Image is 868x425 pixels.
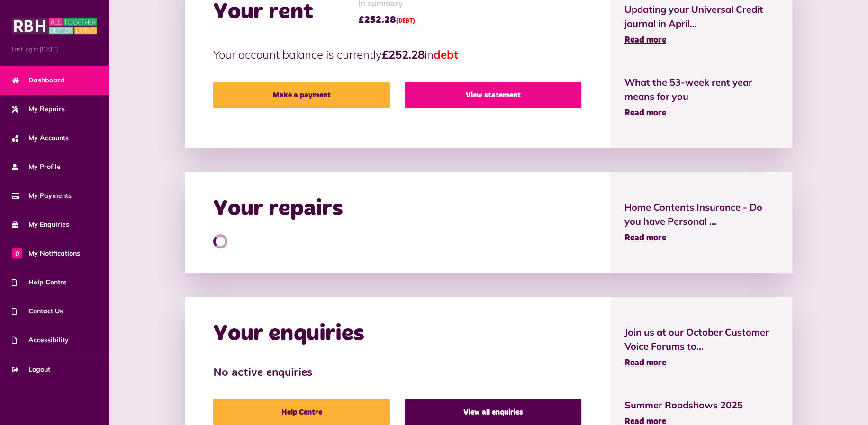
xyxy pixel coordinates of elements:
span: Read more [624,359,666,367]
span: My Enquiries [12,220,69,230]
span: Last login: [DATE] [12,45,97,53]
span: My Repairs [12,104,65,114]
span: Summer Roadshows 2025 [624,398,778,412]
a: Make a payment [213,82,390,108]
span: debt [434,47,458,62]
span: My Profile [12,162,61,172]
span: What the 53-week rent year means for you [624,75,778,104]
span: My Payments [12,191,72,201]
h2: Your enquiries [213,320,364,348]
span: Read more [624,234,666,242]
h2: Your repairs [213,195,343,223]
a: Join us at our October Customer Voice Forums to... Read more [624,325,778,370]
span: Logout [12,364,50,374]
a: Updating your Universal Credit journal in April... Read more [624,2,778,47]
span: Help Centre [12,277,67,287]
a: View statement [405,82,581,108]
span: Dashboard [12,75,64,85]
span: Join us at our October Customer Voice Forums to... [624,325,778,354]
span: My Accounts [12,133,69,143]
img: MyRBH [12,17,97,35]
span: My Notifications [12,248,80,258]
p: Your account balance is currently in [213,46,581,63]
span: Read more [624,109,666,117]
span: 0 [12,248,22,258]
span: Home Contents Insurance - Do you have Personal ... [624,200,778,229]
a: What the 53-week rent year means for you Read more [624,75,778,120]
span: Contact Us [12,306,63,316]
a: Home Contents Insurance - Do you have Personal ... Read more [624,200,778,245]
span: £252.28 [358,13,415,27]
span: (DEBT) [396,18,415,24]
strong: £252.28 [382,47,425,62]
span: Accessibility [12,335,69,345]
span: Updating your Universal Credit journal in April... [624,2,778,31]
span: Read more [624,36,666,44]
h3: No active enquiries [213,366,581,380]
